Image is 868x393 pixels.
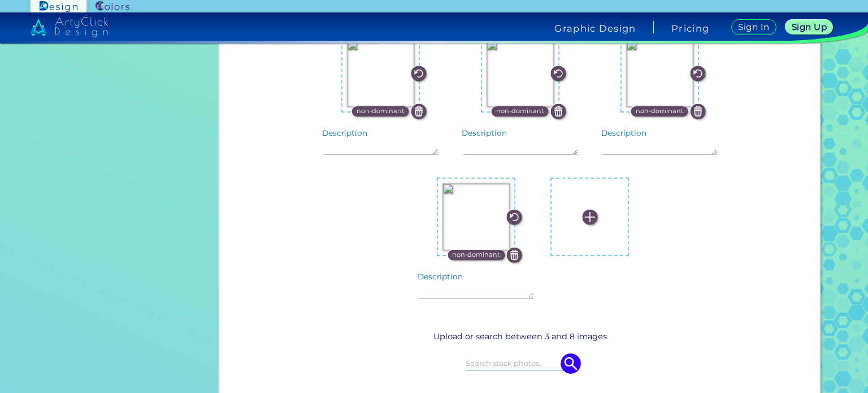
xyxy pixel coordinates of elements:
img: 3186739b-426c-4f60-8adf-7ed838025d85 [442,183,510,251]
img: 1a1fd01a-09cb-4a44-8e19-0eedb8d6430e [626,40,693,107]
p: non-dominant [636,106,684,116]
img: de588a6f-d5c4-4f65-8082-aaf122cbbe69 [347,40,414,107]
h5: Sign In [740,23,768,31]
img: icon search [561,353,581,374]
label: Description [462,129,507,137]
input: Search stock photos.. [466,357,574,369]
a: Pricing [671,24,709,33]
h4: Graphic Design [554,24,636,33]
p: non-dominant [452,250,500,260]
p: non-dominant [496,106,544,116]
h5: Sign Up [793,23,825,31]
label: Description [322,129,367,137]
label: Description [601,129,646,137]
img: icon_plus_white.svg [582,209,597,224]
img: 7cd41e06-3fec-45d0-b6e2-f2b72f34f84a [487,40,554,107]
p: non-dominant [357,106,405,116]
img: artyclick_design_logo_white_combined_path.svg [31,17,108,37]
label: Description [418,273,463,281]
p: Upload or search between 3 and 8 images [233,330,807,343]
a: Sign In [734,20,774,34]
a: Sign Up [788,20,831,34]
img: ArtyClick Colors logo [96,1,129,12]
